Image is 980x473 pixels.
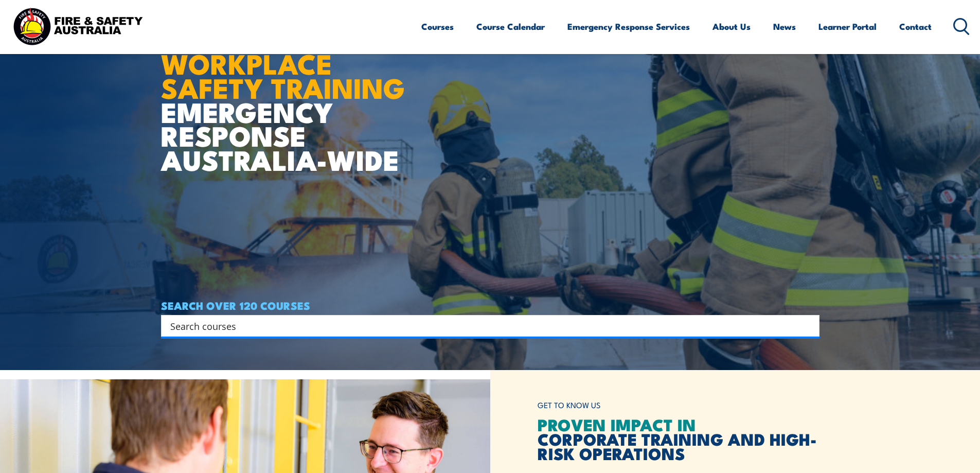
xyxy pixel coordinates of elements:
a: News [773,13,796,40]
input: Search input [170,318,797,334]
h4: SEARCH OVER 120 COURSES [161,300,819,311]
button: Search magnifier button [801,319,816,333]
a: Courses [421,13,454,40]
strong: WORKPLACE SAFETY TRAINING [161,41,405,108]
form: Search form [172,319,799,333]
a: Learner Portal [818,13,877,40]
h6: GET TO KNOW US [538,396,819,415]
span: PROVEN IMPACT IN [538,411,696,437]
h1: EMERGENCY RESPONSE AUSTRALIA-WIDE [161,25,413,171]
h2: CORPORATE TRAINING AND HIGH-RISK OPERATIONS [538,417,819,460]
a: Emergency Response Services [567,13,690,40]
a: Course Calendar [476,13,545,40]
a: About Us [712,13,751,40]
a: Contact [899,13,932,40]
